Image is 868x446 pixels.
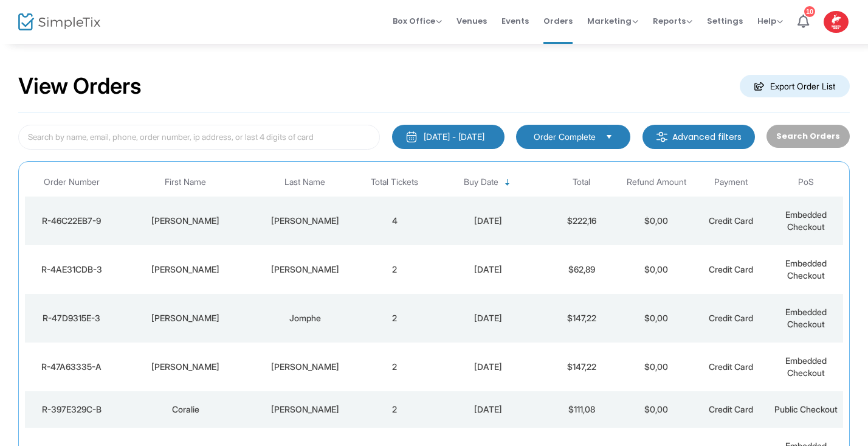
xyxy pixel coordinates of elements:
[357,294,432,343] td: 2
[357,197,432,245] td: 4
[501,5,529,37] span: Events
[122,263,250,276] div: Zachary
[714,177,748,187] span: Payment
[534,131,596,143] span: Order Complete
[544,168,619,197] th: Total
[544,245,619,294] td: $62,89
[392,125,505,149] button: [DATE] - [DATE]
[284,177,325,187] span: Last Name
[122,312,250,324] div: Antony
[709,264,753,274] span: Credit Card
[405,131,418,143] img: monthly
[785,355,827,378] span: Embedded Checkout
[601,130,618,144] button: Select
[357,168,432,197] th: Total Tickets
[543,5,573,37] span: Orders
[707,5,743,37] span: Settings
[464,177,498,187] span: Buy Date
[28,361,115,373] div: R-47A63335-A
[709,361,753,372] span: Credit Card
[619,294,694,343] td: $0,00
[256,263,354,276] div: Garceau
[44,177,100,187] span: Order Number
[709,215,753,226] span: Credit Card
[774,404,838,414] span: Public Checkout
[122,403,250,416] div: Coralie
[656,131,668,143] img: filter
[544,197,619,245] td: $222,16
[785,209,827,232] span: Embedded Checkout
[435,215,541,227] div: 2025-08-17
[804,6,815,17] div: 10
[435,361,541,373] div: 2025-08-17
[619,168,694,197] th: Refund Amount
[503,178,512,187] span: Sortable
[256,403,354,416] div: Toussaint
[256,215,354,227] div: Marmen-Harvey
[28,403,115,416] div: R-397E329C-B
[544,343,619,391] td: $147,22
[740,75,850,97] m-button: Export Order List
[393,15,442,27] span: Box Office
[785,307,827,329] span: Embedded Checkout
[357,343,432,391] td: 2
[357,245,432,294] td: 2
[18,125,380,150] input: Search by name, email, phone, order number, ip address, or last 4 digits of card
[619,245,694,294] td: $0,00
[757,15,783,27] span: Help
[785,258,827,280] span: Embedded Checkout
[122,215,250,227] div: Katrine-Ann
[435,403,541,416] div: 2025-08-17
[122,361,250,373] div: Linda
[18,73,142,100] h2: View Orders
[28,215,115,227] div: R-46C22EB7-9
[587,15,638,27] span: Marketing
[619,391,694,428] td: $0,00
[165,177,206,187] span: First Name
[709,404,753,414] span: Credit Card
[544,294,619,343] td: $147,22
[709,313,753,323] span: Credit Card
[653,15,692,27] span: Reports
[28,312,115,324] div: R-47D9315E-3
[435,263,541,276] div: 2025-08-17
[456,5,487,37] span: Venues
[435,312,541,324] div: 2025-08-17
[28,263,115,276] div: R-4AE31CDB-3
[544,391,619,428] td: $111,08
[619,197,694,245] td: $0,00
[619,343,694,391] td: $0,00
[798,177,814,187] span: PoS
[357,391,432,428] td: 2
[256,361,354,373] div: Lachance
[642,125,755,149] m-button: Advanced filters
[256,312,354,324] div: Jomphe
[424,131,484,143] div: [DATE] - [DATE]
